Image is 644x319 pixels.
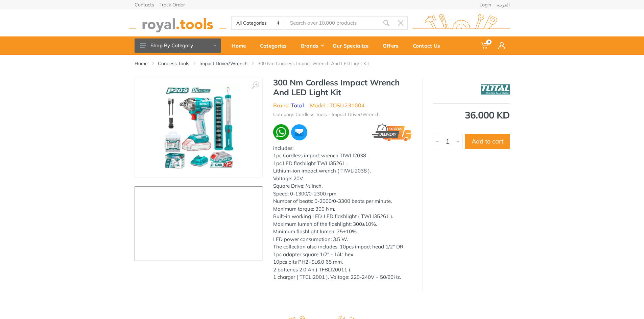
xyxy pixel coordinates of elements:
div: Square Drive: ½ inch. [273,182,412,190]
img: Total [481,81,510,98]
div: 10pcs bits PH2+SL6.0 65 mm. [273,258,412,266]
a: Impact Driver/Wrench [199,60,247,67]
li: Category: Cordless Tools - Impact Driver/Wrench [273,111,380,118]
div: Maximum lumen of the flashlight: 300±10%. [273,220,412,228]
button: Add to cart [465,134,510,149]
div: Minimum flashlight lumen: 75±10%. [273,228,412,236]
a: Total [291,102,304,109]
div: Offers [378,38,408,53]
div: Number of beats: 0-2000/0-3300 beats per minute. [273,197,412,205]
div: 36.000 KD [433,110,510,120]
img: wa.webp [273,124,289,140]
img: royal.tools Logo [413,14,510,32]
select: Category [232,17,285,29]
div: 1pc adapter square 1/2" - 1/4" hex. [273,251,412,259]
div: LED power consumption: 3.5 W. [273,236,412,243]
h1: 300 Nm Cordless Impact Wrench And LED Light Kit [273,78,412,97]
div: Speed: 0-1300/0-2300 rpm. [273,190,412,198]
div: Lithium-ion impact wrench ( TIWLI2038 ). [273,167,412,175]
div: 1pc LED flashlight TWLI35261 . [273,160,412,167]
div: Voltage: 20V. [273,175,412,183]
a: Track Order [160,2,185,7]
a: Categories [255,36,296,55]
div: Home [227,38,255,53]
img: ma.webp [290,124,308,141]
a: Contacts [135,2,154,7]
div: Our Specialize [328,38,378,53]
div: Brands [296,38,328,53]
img: express.png [372,124,411,141]
div: 1 charger ( TFCLI2001 ). Voltage: 220-240V ~ 50/60Hz. [273,273,412,281]
nav: breadcrumb [135,60,510,67]
a: Offers [378,36,408,55]
div: Categories [255,38,296,53]
div: The collection also includes: 10pcs impact head 1/2" DR. [273,243,412,251]
a: Login [479,2,491,7]
a: Cordless Tools [158,60,189,67]
a: 0 [476,36,494,55]
div: includes: [273,144,412,152]
a: Home [227,36,255,55]
a: العربية [497,2,510,7]
div: 2 batteries 2.0 Ah ( TFBLI20011 ). [273,266,412,274]
div: Built-in working LED. LED flashlight ( TWLI35261 ). [273,213,412,220]
li: Model : TOSLI231004 [310,101,365,109]
a: Our Specialize [328,36,378,55]
div: 1pc Cordless impact wrench TIWLI2038 . [273,152,412,160]
a: Contact Us [408,36,450,55]
div: Maximum torque: 300 Nm. [273,205,412,213]
div: Contact Us [408,38,450,53]
img: royal.tools Logo [129,14,226,32]
a: Home [135,60,148,67]
li: Brand : [273,101,304,109]
button: Shop By Category [135,38,221,53]
span: 0 [486,39,492,45]
li: 300 Nm Cordless Impact Wrench And LED Light Kit [258,60,379,67]
input: Site search [284,16,379,30]
img: Royal Tools - 300 Nm Cordless Impact Wrench And LED Light Kit [156,85,241,170]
